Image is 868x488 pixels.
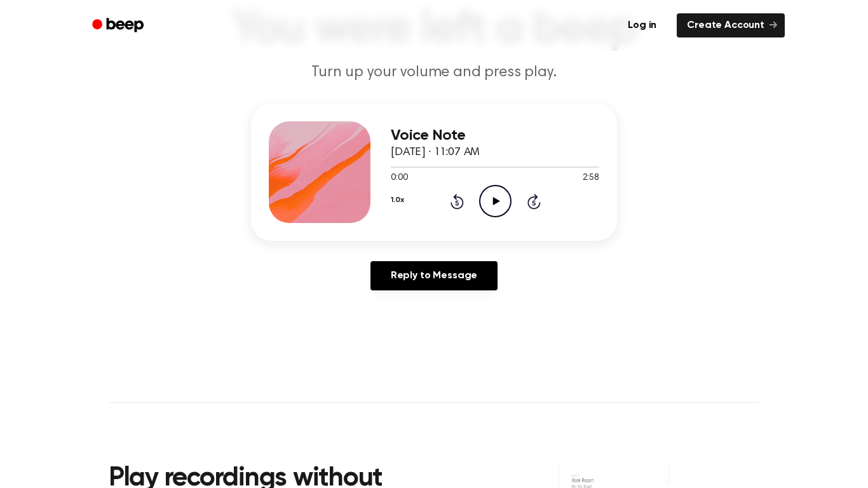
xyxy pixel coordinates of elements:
[83,13,155,38] a: Beep
[677,13,785,37] a: Create Account
[391,147,480,158] span: [DATE] · 11:07 AM
[190,62,678,83] p: Turn up your volume and press play.
[583,172,599,185] span: 2:58
[391,189,403,211] button: 1.0x
[391,172,407,185] span: 0:00
[615,11,669,40] a: Log in
[370,261,498,290] a: Reply to Message
[391,127,599,144] h3: Voice Note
